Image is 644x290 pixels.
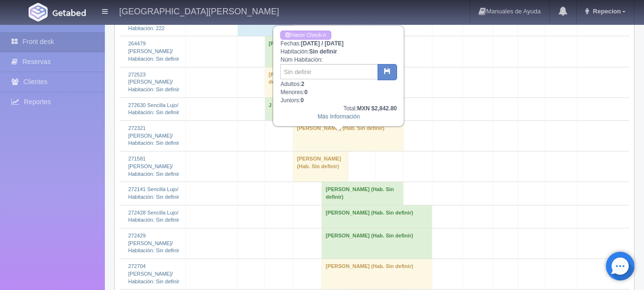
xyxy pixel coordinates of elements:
[591,8,621,15] span: Repecion
[301,97,304,104] b: 0
[293,121,404,151] td: [PERSON_NAME] (Hab. Sin definir)
[309,48,337,55] b: Sin definir
[322,205,432,228] td: [PERSON_NAME] (Hab. Sin definir)
[265,67,348,97] td: [PERSON_NAME] (Hab. Sin definir)
[128,10,173,31] a: 272183 [PERSON_NAME]/Habitación: 222
[52,9,86,16] img: Getabed
[265,97,375,120] td: J A [PERSON_NAME] (Hab. Sin definir)
[357,105,397,112] b: MXN $2,842.80
[29,3,48,21] img: Getabed
[305,89,308,96] b: 0
[301,81,305,87] b: 2
[128,210,179,223] a: 272428 Sencilla Lujo/Habitación: Sin definir
[280,31,331,40] a: Hacer Check-in
[128,263,179,284] a: 272704 [PERSON_NAME]/Habitación: Sin definir
[128,233,179,253] a: 272429 [PERSON_NAME]/Habitación: Sin definir
[274,26,403,125] div: Fechas: Habitación: Núm Habitación: Adultos: Menores: Juniors:
[322,259,432,290] td: [PERSON_NAME] (Hab. Sin definir)
[265,36,404,67] td: [PERSON_NAME] (Hab. Sin definir)
[128,41,179,61] a: 264479 [PERSON_NAME]/Habitación: Sin definir
[119,5,279,17] h4: [GEOGRAPHIC_DATA][PERSON_NAME]
[280,105,397,113] div: Total:
[128,156,179,176] a: 271581 [PERSON_NAME]/Habitación: Sin definir
[322,228,432,259] td: [PERSON_NAME] (Hab. Sin definir)
[128,72,179,92] a: 272523 [PERSON_NAME]/Habitación: Sin definir
[128,125,179,146] a: 272321 [PERSON_NAME]/Habitación: Sin definir
[317,113,360,120] a: Más Información
[301,40,344,47] b: [DATE] / [DATE]
[322,182,404,205] td: [PERSON_NAME] (Hab. Sin definir)
[128,102,179,116] a: 272630 Sencilla Lujo/Habitación: Sin definir
[280,64,378,79] input: Sin definir
[293,151,348,182] td: [PERSON_NAME] (Hab. Sin definir)
[128,186,179,200] a: 272141 Sencilla Lujo/Habitación: Sin definir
